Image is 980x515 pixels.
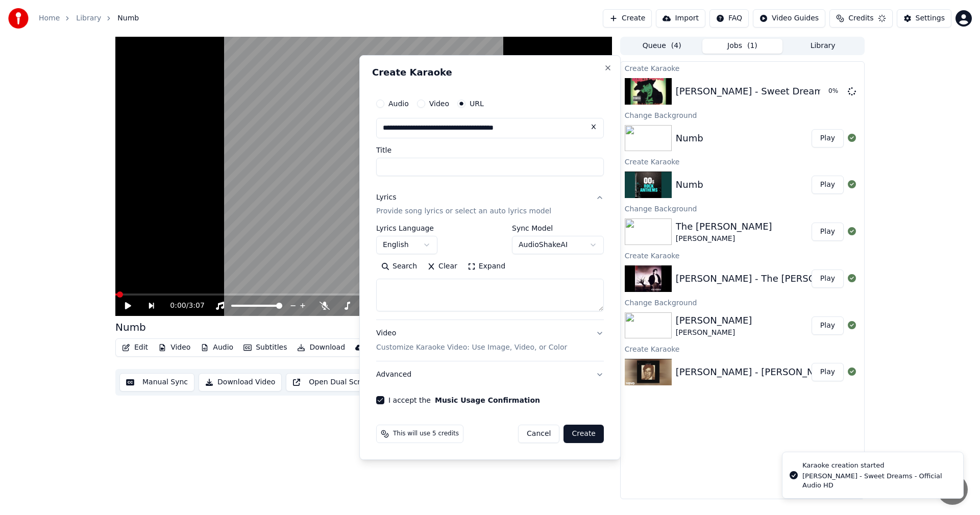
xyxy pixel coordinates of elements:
[462,259,510,275] button: Expand
[376,225,604,320] div: LyricsProvide song lyrics or select an auto lyrics model
[376,329,567,353] div: Video
[376,225,437,232] label: Lyrics Language
[393,430,459,438] span: This will use 5 credits
[388,100,409,107] label: Audio
[388,397,540,404] label: I accept the
[376,192,396,203] div: Lyrics
[518,425,559,443] button: Cancel
[376,361,604,388] button: Advanced
[376,207,551,217] p: Provide song lyrics or select an auto lyrics model
[429,100,449,107] label: Video
[470,100,484,107] label: URL
[376,259,422,275] button: Search
[376,184,604,225] button: LyricsProvide song lyrics or select an auto lyrics model
[563,425,604,443] button: Create
[512,225,604,232] label: Sync Model
[376,342,567,353] p: Customize Karaoke Video: Use Image, Video, or Color
[376,146,604,154] label: Title
[372,68,608,77] h2: Create Karaoke
[376,321,604,361] button: VideoCustomize Karaoke Video: Use Image, Video, or Color
[435,397,540,404] button: I accept the
[422,259,462,275] button: Clear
